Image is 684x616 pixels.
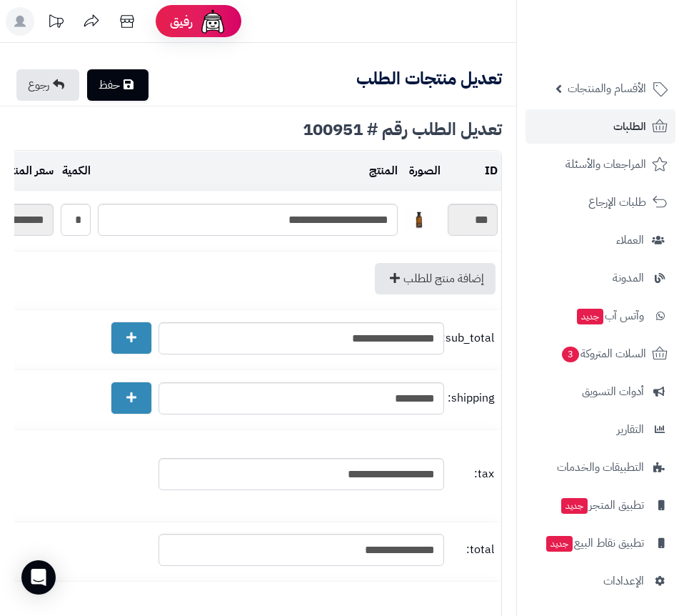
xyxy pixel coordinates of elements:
[560,495,644,515] span: تطبيق المتجر
[375,263,496,294] a: إضافة منتج للطلب
[448,466,494,482] span: tax:
[577,309,603,324] span: جديد
[525,488,675,522] a: تطبيق المتجرجديد
[613,268,644,288] span: المدونة
[603,571,644,591] span: الإعدادات
[525,109,675,144] a: الطلبات
[616,230,644,250] span: العملاء
[405,205,433,234] img: 1656226701-DSC_1397-24-f-40x40.jpg
[94,151,401,191] td: المنتج
[525,147,675,182] a: المراجعات والأسئلة
[617,419,644,439] span: التقارير
[14,121,502,138] div: تعديل الطلب رقم # 100951
[588,192,646,212] span: طلبات الإرجاع
[546,536,573,552] span: جديد
[525,564,675,598] a: الإعدادات
[525,374,675,409] a: أدوات التسويق
[557,457,644,477] span: التطبيقات والخدمات
[401,151,444,191] td: الصورة
[448,390,494,407] span: shipping:
[545,533,644,553] span: تطبيق نقاط البيع
[448,330,494,347] span: sub_total:
[582,382,644,402] span: أدوات التسويق
[613,116,646,136] span: الطلبات
[444,151,501,191] td: ID
[38,7,74,39] a: تحديثات المنصة
[87,69,149,101] a: حفظ
[575,306,644,326] span: وآتس آب
[525,261,675,295] a: المدونة
[525,299,675,333] a: وآتس آبجديد
[198,7,227,36] img: ai-face.png
[525,450,675,485] a: التطبيقات والخدمات
[565,154,646,174] span: المراجعات والأسئلة
[448,542,494,558] span: total:
[16,69,79,101] a: رجوع
[21,560,56,595] div: Open Intercom Messenger
[587,11,670,41] img: logo-2.png
[57,151,94,191] td: الكمية
[525,223,675,257] a: العملاء
[525,526,675,560] a: تطبيق نقاط البيعجديد
[561,346,580,363] span: 3
[170,13,193,30] span: رفيق
[568,79,646,99] span: الأقسام والمنتجات
[561,498,588,514] span: جديد
[525,337,675,371] a: السلات المتروكة3
[356,66,502,91] b: تعديل منتجات الطلب
[525,185,675,219] a: طلبات الإرجاع
[560,344,646,364] span: السلات المتروكة
[525,412,675,447] a: التقارير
